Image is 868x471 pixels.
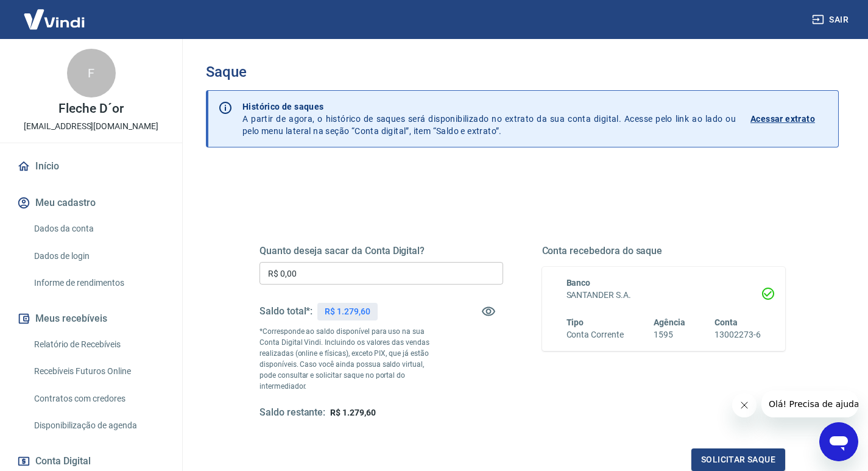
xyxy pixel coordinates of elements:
a: Relatório de Recebíveis [29,332,168,357]
p: Histórico de saques [242,101,736,113]
h5: Conta recebedora do saque [542,245,786,257]
a: Acessar extrato [750,101,828,137]
h6: 1595 [654,328,685,341]
span: Tipo [566,317,584,327]
a: Informe de rendimentos [29,271,168,296]
button: Solicitar saque [691,448,785,471]
button: Meus recebíveis [15,305,168,332]
h3: Saque [206,63,839,80]
h6: Conta Corrente [566,328,624,341]
p: [EMAIL_ADDRESS][DOMAIN_NAME] [24,120,158,133]
button: Meu cadastro [15,189,168,216]
span: Olá! Precisa de ajuda? [7,9,102,18]
span: Banco [566,278,591,288]
span: Conta [715,317,738,327]
img: Vindi [15,1,94,38]
p: A partir de agora, o histórico de saques será disponibilizado no extrato da sua conta digital. Ac... [242,101,736,137]
a: Dados de login [29,244,168,269]
h5: Saldo restante: [259,406,325,419]
a: Início [15,153,168,180]
h5: Quanto deseja sacar da Conta Digital? [259,245,503,257]
div: F [67,49,116,97]
p: Fleche D´or [58,102,123,115]
p: Acessar extrato [750,113,815,125]
a: Recebíveis Futuros Online [29,359,168,384]
iframe: Fechar mensagem [732,393,757,417]
span: Agência [654,317,685,327]
span: R$ 1.279,60 [330,408,375,417]
a: Disponibilização de agenda [29,413,168,438]
a: Contratos com credores [29,386,168,411]
button: Sair [810,9,853,31]
p: R$ 1.279,60 [325,305,370,318]
h6: 13002273-6 [715,328,761,341]
h6: SANTANDER S.A. [566,289,761,302]
h5: Saldo total*: [259,305,312,317]
a: Dados da conta [29,216,168,241]
iframe: Mensagem da empresa [761,391,858,417]
p: *Corresponde ao saldo disponível para uso na sua Conta Digital Vindi. Incluindo os valores das ve... [259,326,442,392]
iframe: Botão para abrir a janela de mensagens [819,422,858,461]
